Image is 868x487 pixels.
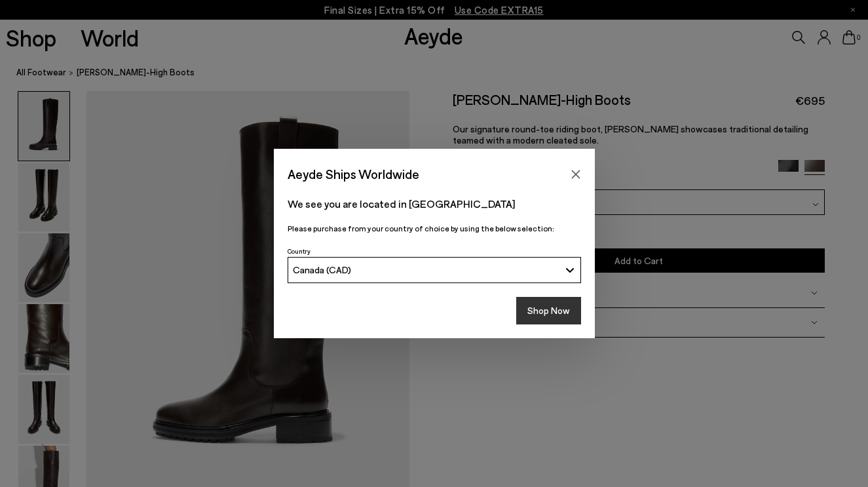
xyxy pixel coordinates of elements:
[288,163,419,185] span: Aeyde Ships Worldwide
[516,297,581,324] button: Shop Now
[288,196,581,212] p: We see you are located in [GEOGRAPHIC_DATA]
[288,247,311,255] span: Country
[566,165,586,184] button: Close
[293,264,351,275] span: Canada (CAD)
[288,222,581,235] p: Please purchase from your country of choice by using the below selection:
